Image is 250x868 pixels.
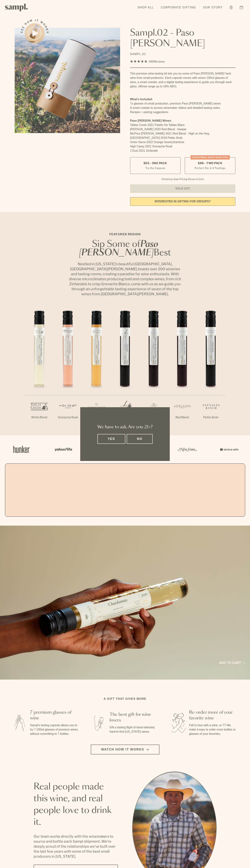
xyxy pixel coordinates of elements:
button: No [127,434,153,444]
small: Perfect For 2-4 Tastings [195,166,225,170]
p: Petite Sirah [197,415,225,420]
li: 3 / 7 [82,308,111,435]
div: 140Reviews [130,59,165,64]
p: Red Blend [139,415,168,420]
p: White Blend [25,415,54,420]
a: Shop All [136,4,155,11]
a: Our Story [201,4,224,11]
li: 7 / 7 [197,308,225,431]
button: Yes [97,434,125,444]
small: Try the Capsule [145,166,165,170]
a: interested in gifting for groups? [130,197,236,206]
img: Sampl.02 - Paso Robles [15,28,120,133]
li: 1 / 7 [25,308,54,431]
p: Zinfandel [111,415,139,420]
div: CHRISTMAS SALE! Save 20% [190,155,230,159]
img: Sampl logo [5,4,28,11]
p: Grenache Rosé [54,415,82,420]
span: $88 - Two Pack [198,161,222,165]
a: Corporate Gifting [159,4,198,11]
li: 2 / 7 [54,308,82,431]
li: 6 / 7 [168,308,197,431]
span: $55 - One Pack [143,161,167,165]
button: Sold Out [130,184,236,193]
button: See how it works [25,23,45,43]
li: 4 / 7 [111,308,139,431]
p: Orange Gewürztraminer [82,415,111,424]
a: Add to cart [219,660,245,665]
p: Red Blend [168,415,197,420]
li: 5 / 7 [139,308,168,431]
